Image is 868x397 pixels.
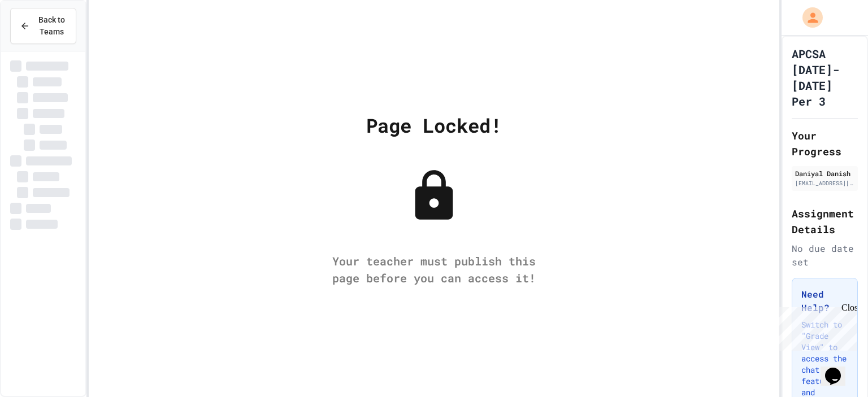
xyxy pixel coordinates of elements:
div: Chat with us now!Close [5,5,78,72]
div: [EMAIL_ADDRESS][DOMAIN_NAME] [795,179,854,187]
h2: Your Progress [792,128,858,159]
span: Back to Teams [37,14,67,38]
button: Back to Teams [10,8,76,44]
h3: Need Help? [801,287,848,315]
div: Your teacher must publish this page before you can access it! [321,252,547,286]
h1: APCSA [DATE]-[DATE] Per 3 [792,46,858,109]
div: No due date set [792,242,858,269]
iframe: chat widget [774,303,857,351]
iframe: chat widget [821,352,857,386]
h2: Assignment Details [792,206,858,237]
div: Daniyal Danish [795,168,854,178]
div: Page Locked! [366,111,502,139]
div: My Account [791,5,826,30]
